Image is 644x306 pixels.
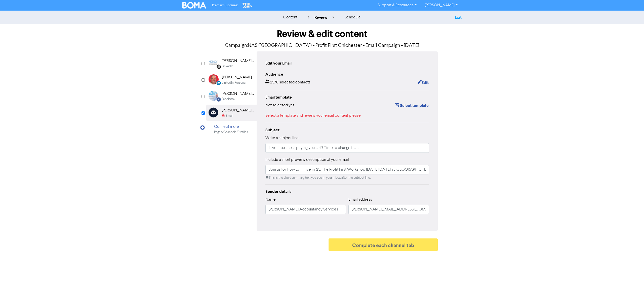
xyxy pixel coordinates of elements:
[345,14,361,20] div: schedule
[265,71,429,77] div: Audience
[226,113,233,118] div: Email
[265,197,276,203] label: Name
[265,175,429,180] div: This is the short summary text you see in your inbox after the subject line.
[214,130,248,135] div: Pages/Channels/Profiles
[265,189,429,195] div: Sender details
[209,91,218,101] img: Facebook
[222,97,235,102] div: Facebook
[206,72,257,88] div: LinkedinPersonal [PERSON_NAME]LinkedIn Personal
[619,282,644,306] iframe: Chat Widget
[206,28,438,40] h1: Review & edit content
[206,121,257,137] div: Connect morePages/Channels/Profiles
[222,91,254,97] div: [PERSON_NAME] Accountancy Services
[417,79,429,86] button: Edit
[242,2,253,9] img: The Gap
[214,124,248,130] div: Connect more
[265,135,299,141] label: Write a subject line
[348,197,372,203] label: Email address
[212,4,238,7] span: Premium Libraries:
[206,42,438,49] p: Campaign: NAS ([GEOGRAPHIC_DATA]) - Profit First Chichester - Email Campaign - [DATE]
[265,79,310,86] div: 2576 selected contacts
[265,60,292,66] div: Edit your Email
[421,1,462,9] a: [PERSON_NAME]
[329,238,438,251] button: Complete each channel tab
[206,105,257,121] div: [PERSON_NAME] Accountancy ServicesEmail
[209,74,219,84] img: LinkedinPersonal
[455,15,462,20] a: Exit
[222,64,233,69] div: LinkedIn
[395,102,429,109] button: Select template
[206,88,257,104] div: Facebook [PERSON_NAME] Accountancy ServicesFacebook
[308,14,334,20] div: review
[222,107,254,113] div: [PERSON_NAME] Accountancy Services
[265,94,429,100] div: Email template
[265,102,294,109] div: Not selected yet
[265,113,429,119] div: Select a template and review your email content please
[265,127,429,133] div: Subject
[222,58,254,64] div: [PERSON_NAME] Accountancy
[265,157,349,163] label: Include a short preview description of your email
[374,1,421,9] a: Support & Resources
[182,2,206,9] img: BOMA Logo
[222,80,246,85] div: LinkedIn Personal
[222,74,252,80] div: [PERSON_NAME]
[206,55,257,72] div: Linkedin [PERSON_NAME] AccountancyLinkedIn
[283,14,297,20] div: content
[209,58,218,68] img: Linkedin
